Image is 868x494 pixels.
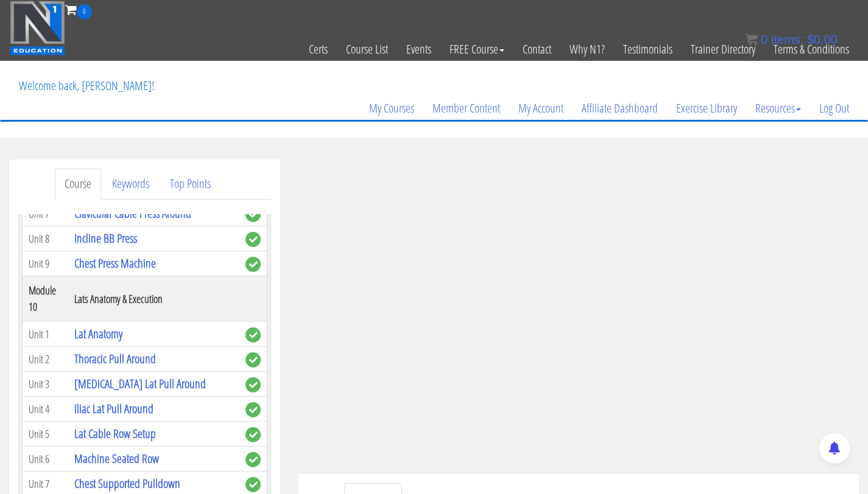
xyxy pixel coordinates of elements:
[746,33,838,46] a: 0 items: $0.00
[23,276,68,322] th: Module 10
[160,169,221,200] a: Top Points
[360,79,423,137] a: My Courses
[23,322,68,347] td: Unit 1
[245,427,261,442] span: complete
[746,79,810,137] a: Resources
[560,19,614,79] a: Why N1?
[614,19,682,79] a: Testimonials
[245,257,261,272] span: complete
[337,19,397,79] a: Course List
[10,1,65,55] img: n1-education
[23,251,68,276] td: Unit 9
[74,400,153,417] a: Iliac Lat Pull Around
[807,33,814,46] span: $
[23,422,68,447] td: Unit 5
[23,347,68,372] td: Unit 2
[10,61,163,110] p: Welcome back, [PERSON_NAME]!
[68,276,239,322] th: Lats Anatomy & Execution
[102,169,159,200] a: Keywords
[55,169,101,200] a: Course
[764,19,858,79] a: Terms & Conditions
[746,33,758,46] img: icon11.png
[245,377,261,392] span: complete
[245,327,261,343] span: complete
[74,350,156,367] a: Thoracic Pull Around
[245,352,261,367] span: complete
[74,425,156,442] a: Lat Cable Row Setup
[74,375,206,392] a: [MEDICAL_DATA] Lat Pull Around
[682,19,764,79] a: Trainer Directory
[810,79,858,137] a: Log Out
[74,450,159,467] a: Machine Seated Row
[23,397,68,422] td: Unit 4
[74,475,180,492] a: Chest Supported Pulldown
[771,33,803,46] span: items:
[77,4,92,19] span: 0
[300,19,337,79] a: Certs
[807,33,838,46] bdi: 0.00
[423,79,509,137] a: Member Content
[74,325,122,342] a: Lat Anatomy
[74,230,137,246] a: Incline BB Press
[23,226,68,251] td: Unit 8
[440,19,513,79] a: FREE Course
[74,255,156,271] a: Chest Press Machine
[245,232,261,247] span: complete
[245,452,261,467] span: complete
[245,207,261,222] span: complete
[573,79,667,137] a: Affiliate Dashboard
[23,372,68,397] td: Unit 3
[23,201,68,226] td: Unit 7
[65,1,92,18] a: 0
[513,19,560,79] a: Contact
[23,447,68,471] td: Unit 6
[245,402,261,417] span: complete
[509,79,573,137] a: My Account
[245,477,261,492] span: complete
[761,33,767,46] span: 0
[667,79,746,137] a: Exercise Library
[397,19,440,79] a: Events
